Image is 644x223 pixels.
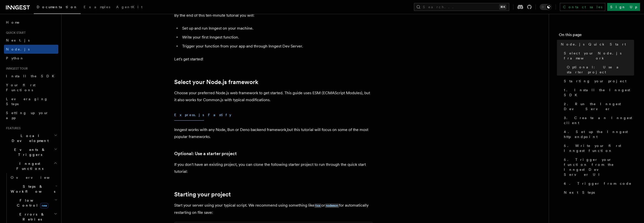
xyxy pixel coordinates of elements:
span: Select your Node.js framework [564,51,634,61]
span: Install the SDK [6,74,57,78]
span: Node.js Quick Start [561,42,626,47]
span: Next Steps [564,190,595,195]
button: Inngest Functions [4,159,58,173]
p: If you don't have an existing project, you can clone the following starter project to run through... [174,161,373,175]
span: Your first Functions [6,83,35,92]
a: 4. Set up the Inngest http endpoint [562,127,634,141]
span: Events & Triggers [4,147,54,157]
a: Select your Node.js framework [562,49,634,63]
span: Steps & Workflows [9,184,55,194]
button: Local Development [4,131,58,145]
span: Optional: Use a starter project [567,65,634,75]
a: Python [4,54,58,63]
a: Documentation [34,1,81,14]
code: nodemon [325,204,339,208]
a: Home [4,18,58,27]
span: 1. Install the Inngest SDK [564,88,634,97]
p: By the end of this ten-minute tutorial you will: [174,12,373,19]
a: Setting up your app [4,108,58,122]
button: Toggle dark mode [540,4,552,10]
span: Node.js [6,47,30,51]
a: Your first Functions [4,81,58,94]
span: Examples [84,5,110,9]
a: AgentKit [113,1,145,13]
button: Express.js [174,109,204,121]
a: 5. Trigger your function from the Inngest Dev Server UI [562,155,634,179]
button: Search...⌘K [414,3,509,11]
span: Setting up your app [6,111,49,120]
span: Flow Control [9,198,55,208]
p: Start your server using your typical script. We recommend using something like or for automatical... [174,202,373,216]
p: Inngest works with any Node, Bun or Deno backend framework,but this tutorial will focus on some o... [174,126,373,140]
li: Trigger your function from your app and through Inngest Dev Server. [181,43,373,50]
span: Local Development [4,133,54,143]
a: tsx [314,203,321,208]
a: Examples [81,1,113,13]
a: 3. Create an Inngest client [562,113,634,127]
span: Next.js [6,38,30,42]
a: Starting your project [562,77,634,86]
a: Node.js Quick Start [559,40,634,49]
code: tsx [314,204,321,208]
a: Next.js [4,36,58,45]
span: Inngest tour [4,67,28,71]
span: 5. Write your first Inngest function [564,143,634,153]
a: 6. Trigger from code [562,179,634,188]
a: Contact sales [560,3,605,11]
span: Leveraging Steps [6,97,48,106]
span: Overview [11,176,62,179]
a: Sign Up [607,3,640,11]
p: Let's get started! [174,56,373,63]
a: Optional: Use a starter project [174,150,237,157]
span: 6. Trigger from code [564,181,632,186]
a: 2. Run the Inngest Dev Server [562,99,634,113]
span: Python [6,56,24,60]
a: Select your Node.js framework [174,79,258,86]
span: Quick start [4,31,26,35]
span: Documentation [37,5,78,9]
h4: On this page [559,32,634,40]
a: Leveraging Steps [4,94,58,108]
kbd: ⌘K [499,4,506,9]
a: 5. Write your first Inngest function [562,141,634,155]
span: Errors & Retries [9,212,54,222]
a: Optional: Use a starter project [565,63,634,77]
span: new [40,203,48,208]
button: Flow Controlnew [9,196,58,210]
p: Choose your preferred Node.js web framework to get started. This guide uses ESM (ECMAScript Modul... [174,89,373,103]
a: Starting your project [174,191,231,198]
span: 4. Set up the Inngest http endpoint [564,129,634,139]
a: Node.js [4,45,58,54]
button: Steps & Workflows [9,182,58,196]
a: nodemon [325,203,339,208]
span: 5. Trigger your function from the Inngest Dev Server UI [564,157,634,177]
button: Events & Triggers [4,145,58,159]
li: Set up and run Inngest on your machine. [181,25,373,32]
span: Inngest Functions [4,161,54,171]
span: Features [4,126,21,130]
span: 3. Create an Inngest client [564,115,634,125]
li: Write your first Inngest function. [181,34,373,41]
a: 1. Install the Inngest SDK [562,86,634,99]
span: 2. Run the Inngest Dev Server [564,101,634,111]
span: Starting your project [564,79,626,84]
a: Next Steps [562,188,634,197]
a: Install the SDK [4,72,58,81]
span: Home [6,20,20,25]
a: Overview [9,173,58,182]
button: Fastify [208,109,231,121]
span: AgentKit [116,5,142,9]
